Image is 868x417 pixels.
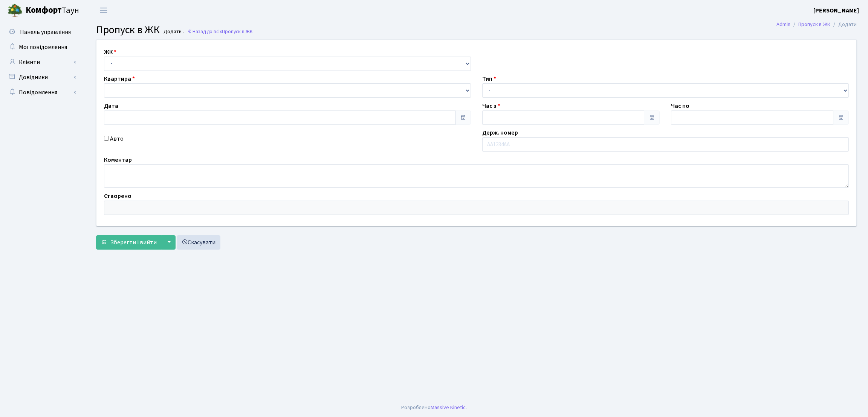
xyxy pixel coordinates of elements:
a: Пропуск в ЖК [798,20,830,28]
div: Розроблено . [401,403,467,412]
label: Час з [482,101,500,110]
small: Додати . [162,29,184,35]
nav: breadcrumb [765,17,868,32]
label: Час по [671,101,689,110]
span: Панель управління [20,28,71,36]
button: Переключити навігацію [94,4,113,17]
a: Massive Kinetic [431,403,466,411]
label: Авто [110,134,124,143]
label: ЖК [104,48,116,57]
span: Мої повідомлення [19,43,67,51]
a: Скасувати [177,235,220,250]
label: Створено [104,192,131,201]
a: Мої повідомлення [4,40,79,55]
li: Додати [830,20,857,29]
span: Зберегти і вийти [110,238,157,247]
label: Держ. номер [482,128,518,137]
button: Зберегти і вийти [96,235,162,250]
label: Дата [104,101,118,110]
span: Пропуск в ЖК [222,28,253,35]
span: Таун [26,4,79,17]
a: Назад до всіхПропуск в ЖК [187,28,253,35]
b: Комфорт [26,4,62,16]
a: Довідники [4,70,79,85]
a: Панель управління [4,25,79,40]
a: Клієнти [4,55,79,70]
a: Повідомлення [4,85,79,100]
label: Тип [482,74,496,83]
a: [PERSON_NAME] [813,6,859,15]
b: [PERSON_NAME] [813,6,859,15]
a: Admin [776,20,790,28]
label: Коментар [104,155,132,164]
img: logo.png [8,3,23,18]
span: Пропуск в ЖК [96,22,160,37]
label: Квартира [104,74,135,83]
input: АА1234АА [482,137,849,152]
